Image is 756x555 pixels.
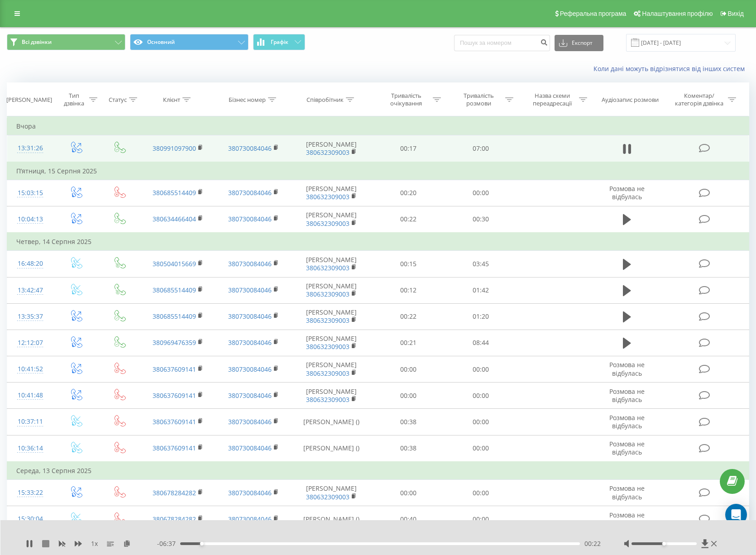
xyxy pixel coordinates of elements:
[372,383,445,409] td: 00:00
[16,308,44,325] div: 13:35:37
[22,38,52,46] span: Всі дзвінки
[7,34,125,50] button: Всі дзвінки
[16,510,44,528] div: 15:30:04
[609,440,645,456] span: Розмова не відбулась
[445,506,517,532] td: 00:00
[673,92,726,107] div: Коментар/категорія дзвінка
[609,360,645,377] span: Розмова не відбулась
[228,488,272,497] a: 380730084046
[291,409,372,435] td: [PERSON_NAME] ()
[454,35,550,51] input: Пошук за номером
[291,356,372,383] td: [PERSON_NAME]
[153,286,196,294] a: 380685514409
[130,34,249,50] button: Основний
[16,334,44,352] div: 12:12:07
[445,435,517,462] td: 00:00
[16,360,44,378] div: 10:41:52
[291,506,372,532] td: [PERSON_NAME] ()
[153,188,196,197] a: 380685514409
[16,413,44,431] div: 10:37:11
[372,435,445,462] td: 00:38
[306,493,349,501] a: 380632309003
[560,10,627,17] span: Реферальна програма
[109,96,127,104] div: Статус
[445,480,517,506] td: 00:00
[16,387,44,404] div: 10:41:48
[372,356,445,383] td: 00:00
[609,387,645,404] span: Розмова не відбулась
[229,96,266,104] div: Бізнес номер
[602,96,659,104] div: Аудіозапис розмови
[91,539,98,548] span: 1 x
[306,342,349,351] a: 380632309003
[372,480,445,506] td: 00:00
[16,211,44,228] div: 10:04:13
[253,34,305,50] button: Графік
[16,255,44,273] div: 16:48:20
[291,206,372,233] td: [PERSON_NAME]
[7,233,749,251] td: Четвер, 14 Серпня 2025
[306,316,349,325] a: 380632309003
[609,413,645,430] span: Розмова не відбулась
[306,290,349,298] a: 380632309003
[16,282,44,299] div: 13:42:47
[306,395,349,404] a: 380632309003
[228,259,272,268] a: 380730084046
[372,135,445,162] td: 00:17
[555,35,603,51] button: Експорт
[445,356,517,383] td: 00:00
[228,215,272,223] a: 380730084046
[609,184,645,201] span: Розмова не відбулась
[528,92,577,107] div: Назва схеми переадресації
[306,369,349,378] a: 380632309003
[153,444,196,452] a: 380637609141
[306,263,349,272] a: 380632309003
[609,511,645,527] span: Розмова не відбулась
[228,444,272,452] a: 380730084046
[372,180,445,206] td: 00:20
[662,542,666,545] div: Accessibility label
[455,92,503,107] div: Тривалість розмови
[584,539,601,548] span: 00:22
[306,192,349,201] a: 380632309003
[6,96,52,104] div: [PERSON_NAME]
[445,383,517,409] td: 00:00
[445,303,517,330] td: 01:20
[372,206,445,233] td: 00:22
[728,10,744,17] span: Вихід
[153,391,196,400] a: 380637609141
[593,64,749,73] a: Коли дані можуть відрізнятися вiд інших систем
[609,484,645,501] span: Розмова не відбулась
[228,312,272,321] a: 380730084046
[372,409,445,435] td: 00:38
[445,277,517,303] td: 01:42
[291,277,372,303] td: [PERSON_NAME]
[163,96,180,104] div: Клієнт
[157,539,180,548] span: - 06:37
[228,144,272,153] a: 380730084046
[153,417,196,426] a: 380637609141
[291,135,372,162] td: [PERSON_NAME]
[291,480,372,506] td: [PERSON_NAME]
[372,277,445,303] td: 00:12
[16,484,44,502] div: 15:33:22
[62,92,87,107] div: Тип дзвінка
[153,312,196,321] a: 380685514409
[445,180,517,206] td: 00:00
[306,219,349,228] a: 380632309003
[153,338,196,347] a: 380969476359
[153,144,196,153] a: 380991097900
[372,330,445,356] td: 00:21
[445,206,517,233] td: 00:30
[372,303,445,330] td: 00:22
[7,462,749,480] td: Середа, 13 Серпня 2025
[7,117,749,135] td: Вчора
[291,383,372,409] td: [PERSON_NAME]
[153,488,196,497] a: 380678284282
[291,330,372,356] td: [PERSON_NAME]
[291,180,372,206] td: [PERSON_NAME]
[291,251,372,277] td: [PERSON_NAME]
[291,435,372,462] td: [PERSON_NAME] ()
[16,139,44,157] div: 13:31:26
[153,259,196,268] a: 380504015669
